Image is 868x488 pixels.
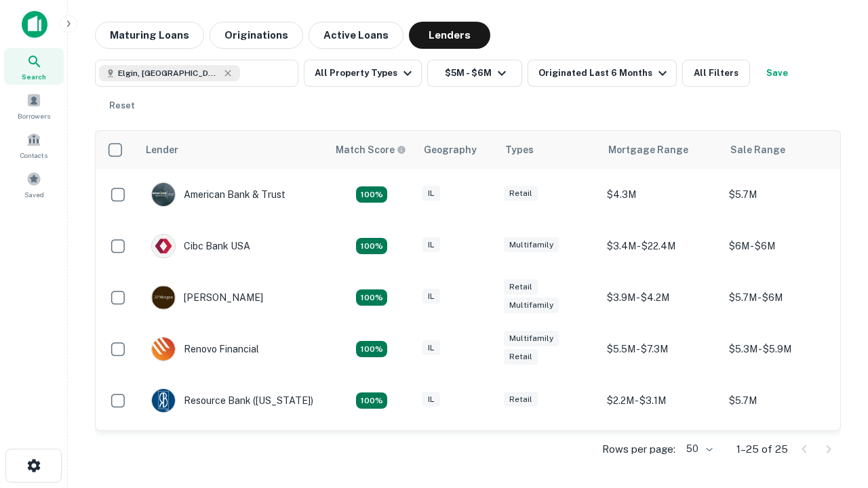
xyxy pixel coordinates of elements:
th: Geography [416,131,497,169]
img: capitalize-icon.png [22,11,47,38]
td: $5.3M - $5.9M [722,323,844,375]
a: Borrowers [4,87,64,124]
td: $5.7M [722,375,844,426]
button: Save your search to get updates of matches that match your search criteria. [755,60,799,87]
div: IL [422,186,440,201]
td: $4.3M [600,169,722,220]
div: Matching Properties: 7, hasApolloMatch: undefined [356,186,387,203]
img: picture [152,235,175,258]
td: $5.7M [722,169,844,220]
div: Sale Range [730,142,785,158]
div: Matching Properties: 4, hasApolloMatch: undefined [356,289,387,306]
div: Resource Bank ([US_STATE]) [151,388,313,413]
img: picture [152,183,175,206]
img: picture [152,389,175,412]
div: Renovo Financial [151,337,259,361]
div: Mortgage Range [608,142,688,158]
iframe: Chat Widget [800,380,868,445]
span: Search [22,71,46,82]
div: IL [422,392,440,407]
td: $2.2M - $3.1M [600,375,722,426]
th: Mortgage Range [600,131,722,169]
p: Rows per page: [602,441,675,457]
div: American Bank & Trust [151,182,285,207]
div: Types [505,142,534,158]
td: $6M - $6M [722,220,844,272]
button: All Property Types [304,60,422,87]
a: Search [4,48,64,85]
div: Capitalize uses an advanced AI algorithm to match your search with the best lender. The match sco... [336,142,406,157]
td: $5.7M - $6M [722,272,844,323]
div: IL [422,340,440,356]
button: Originated Last 6 Months [528,60,677,87]
button: Originations [210,22,303,49]
button: $5M - $6M [427,60,522,87]
span: Saved [24,189,44,200]
td: $3.9M - $4.2M [600,272,722,323]
th: Types [497,131,600,169]
h6: Match Score [336,142,403,157]
span: Contacts [20,150,47,161]
div: Matching Properties: 4, hasApolloMatch: undefined [356,341,387,357]
button: Maturing Loans [95,22,204,49]
div: Originated Last 6 Months [538,65,671,81]
span: Elgin, [GEOGRAPHIC_DATA], [GEOGRAPHIC_DATA] [118,67,220,79]
button: All Filters [682,60,750,87]
td: $5.6M [722,426,844,478]
td: $5.5M - $7.3M [600,323,722,375]
div: Cibc Bank USA [151,234,250,258]
img: picture [152,286,175,309]
div: Multifamily [504,298,559,313]
div: Retail [504,279,538,295]
div: Retail [504,186,538,201]
div: Retail [504,392,538,407]
a: Contacts [4,127,64,163]
div: 50 [681,439,715,459]
div: Lender [146,142,178,158]
td: $3.4M - $22.4M [600,220,722,272]
p: 1–25 of 25 [736,441,788,457]
div: Matching Properties: 4, hasApolloMatch: undefined [356,392,387,409]
div: Matching Properties: 4, hasApolloMatch: undefined [356,238,387,254]
div: Retail [504,349,538,365]
th: Sale Range [722,131,844,169]
td: $4M [600,426,722,478]
button: Reset [100,92,144,119]
a: Saved [4,166,64,203]
div: Geography [424,142,477,158]
div: [PERSON_NAME] [151,285,263,310]
th: Capitalize uses an advanced AI algorithm to match your search with the best lender. The match sco... [328,131,416,169]
div: IL [422,289,440,304]
div: Multifamily [504,331,559,346]
button: Active Loans [309,22,403,49]
div: IL [422,237,440,253]
img: picture [152,338,175,361]
button: Lenders [409,22,490,49]
th: Lender [138,131,328,169]
span: Borrowers [18,110,50,121]
div: Multifamily [504,237,559,253]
